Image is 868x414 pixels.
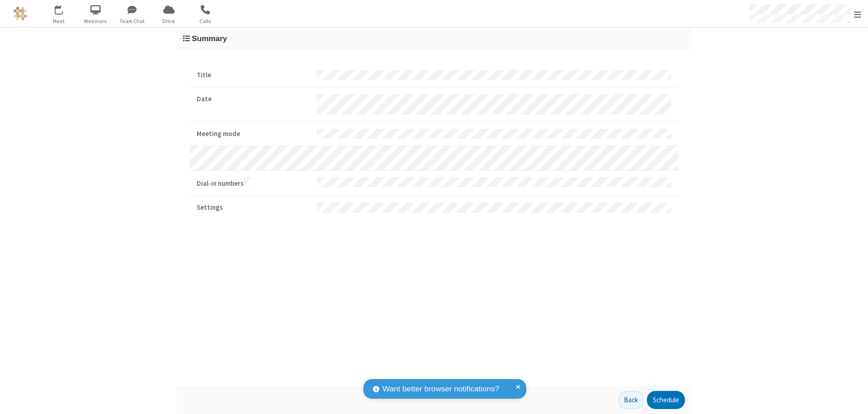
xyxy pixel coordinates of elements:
strong: Dial-in numbers [197,177,310,189]
span: Webinars [79,17,113,25]
span: Want better browser notifications? [382,383,499,395]
iframe: Chat [845,390,861,408]
strong: Settings [197,202,310,213]
span: Drive [152,17,186,25]
strong: Date [197,94,310,104]
div: 2 [61,5,67,12]
strong: Meeting mode [197,129,310,139]
span: Meet [42,17,76,25]
span: Calls [189,17,222,25]
span: Summary [192,34,227,43]
button: Schedule [647,391,685,409]
span: Team Chat [115,17,149,25]
button: Back [618,391,644,409]
strong: Title [197,70,310,80]
img: QA Selenium DO NOT DELETE OR CHANGE [14,7,27,20]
